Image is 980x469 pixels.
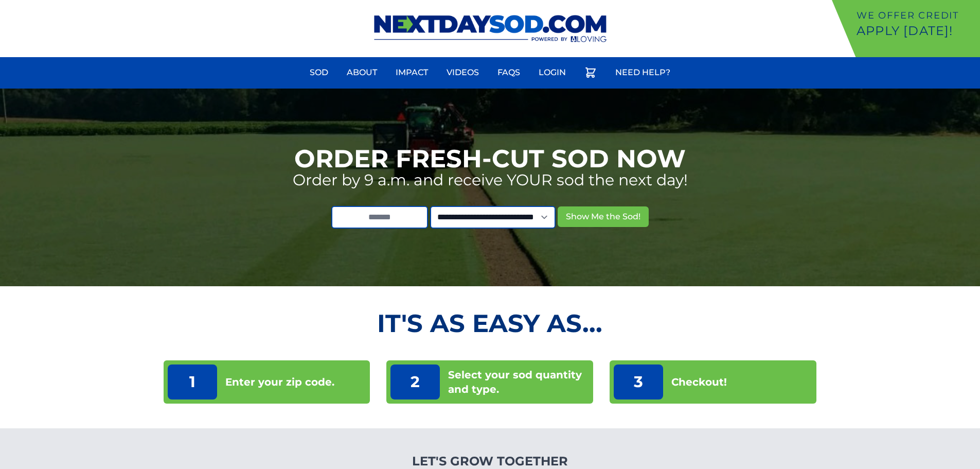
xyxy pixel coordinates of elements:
a: Sod [304,60,334,85]
a: FAQs [491,60,526,85]
p: Checkout! [671,375,727,389]
a: Need Help? [609,60,676,85]
a: Impact [389,60,434,85]
p: Select your sod quantity and type. [448,368,589,396]
a: About [341,60,383,85]
p: 3 [614,364,663,399]
p: 2 [390,364,440,399]
h2: It's as Easy As... [164,311,817,336]
h1: Order Fresh-Cut Sod Now [294,146,686,171]
a: Videos [440,60,485,85]
button: Show Me the Sod! [558,206,649,227]
a: Login [532,60,572,85]
p: Enter your zip code. [225,375,334,389]
p: We offer Credit [857,8,976,23]
p: Apply [DATE]! [857,23,976,39]
p: Order by 9 a.m. and receive YOUR sod the next day! [293,171,688,189]
p: 1 [168,364,217,399]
